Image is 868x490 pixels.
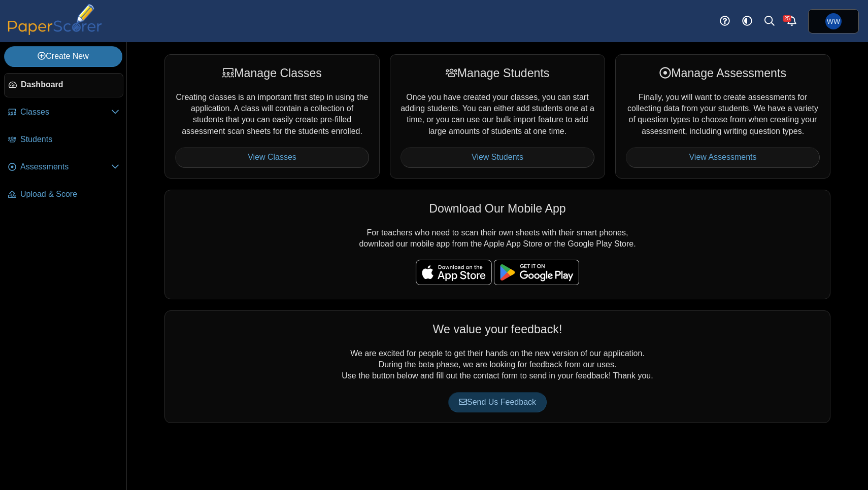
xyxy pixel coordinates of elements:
span: Classes [20,107,111,118]
a: Send Us Feedback [448,392,547,412]
a: View Students [400,147,594,167]
a: Create New [4,46,122,66]
span: Upload & Score [20,189,119,200]
img: PaperScorer [4,4,106,35]
span: Students [20,134,119,145]
a: Classes [4,100,123,125]
div: We are excited for people to get their hands on the new version of our application. During the be... [164,310,830,423]
span: William Whitney [827,18,840,25]
a: William Whitney [808,9,859,33]
div: Finally, you will want to create assessments for collecting data from your students. We have a va... [615,54,830,178]
a: View Classes [175,147,369,167]
a: View Assessments [626,147,820,167]
img: apple-store-badge.svg [416,260,492,285]
span: Send Us Feedback [459,398,536,406]
a: PaperScorer [4,28,106,37]
a: Dashboard [4,73,123,97]
div: Manage Assessments [626,65,820,81]
a: Students [4,128,123,152]
div: Creating classes is an important first step in using the application. A class will contain a coll... [164,54,380,178]
div: Once you have created your classes, you can start adding students. You can either add students on... [390,54,605,178]
a: Alerts [781,10,803,32]
div: We value your feedback! [175,321,820,337]
span: William Whitney [825,13,842,29]
a: Assessments [4,155,123,180]
div: For teachers who need to scan their own sheets with their smart phones, download our mobile app f... [164,190,830,299]
div: Download Our Mobile App [175,200,820,217]
img: google-play-badge.png [494,260,579,285]
span: Assessments [20,161,111,172]
div: Manage Students [400,65,594,81]
div: Manage Classes [175,65,369,81]
span: Dashboard [21,79,119,90]
a: Upload & Score [4,183,123,207]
